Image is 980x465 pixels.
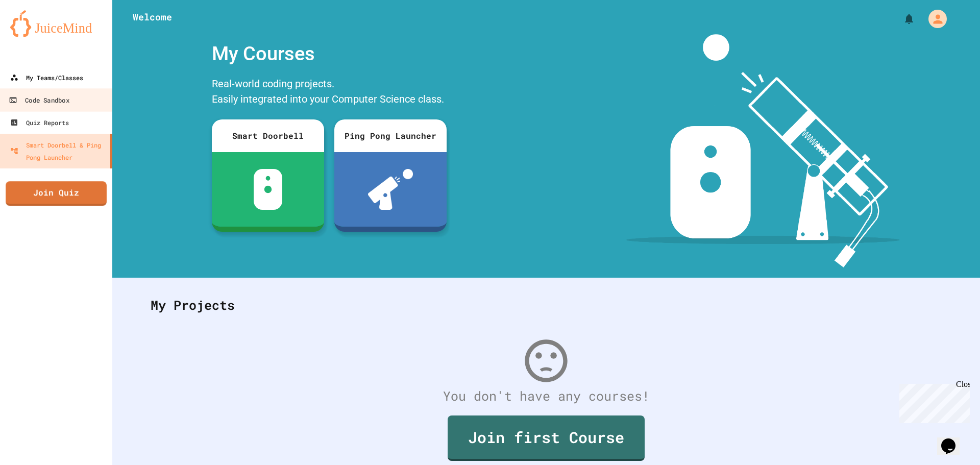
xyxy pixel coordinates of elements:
[207,74,452,112] div: Real-world coding projects. Easily integrated into your Computer Science class.
[368,169,413,210] img: ppl-with-ball.png
[10,71,83,84] div: My Teams/Classes
[884,10,918,28] div: My Notifications
[254,169,283,210] img: sdb-white.svg
[140,285,952,325] div: My Projects
[140,386,952,406] div: You don't have any courses!
[626,34,900,267] img: banner-image-my-projects.png
[4,4,70,65] div: Chat with us now!Close
[937,424,970,455] iframe: chat widget
[10,116,69,129] div: Quiz Reports
[6,181,107,206] a: Join Quiz
[334,119,447,152] div: Ping Pong Launcher
[895,380,970,423] iframe: chat widget
[918,7,949,31] div: My Account
[212,119,324,152] div: Smart Doorbell
[207,34,452,74] div: My Courses
[9,94,69,107] div: Code Sandbox
[448,415,645,461] a: Join first Course
[10,10,102,37] img: logo-orange.svg
[10,139,106,163] div: Smart Doorbell & Ping Pong Launcher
